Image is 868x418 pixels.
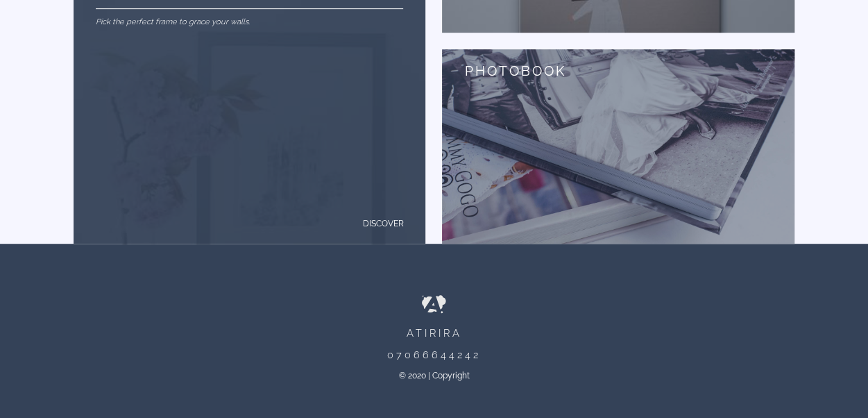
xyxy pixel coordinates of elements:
[399,369,470,382] div: © 2020 | Copyright
[96,16,403,28] p: Pick the perfect frame to grace your walls.
[407,326,462,341] span: ATIRIRA
[464,63,772,79] h2: Photobook
[418,287,450,319] img: Atirira-Logo-Grey.7b21e88.svg
[362,217,403,230] span: Discover
[387,347,481,362] span: 07066644242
